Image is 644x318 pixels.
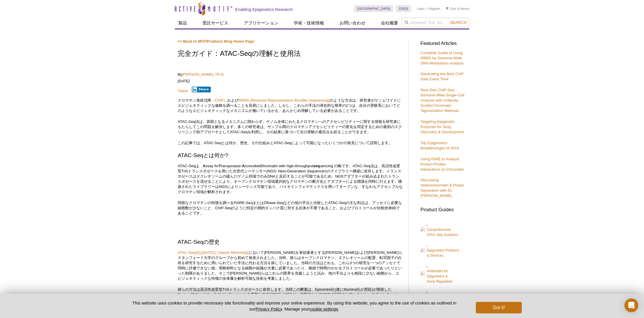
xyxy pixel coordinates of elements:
p: 彼らの方法は高活性改変型Tn5トランスポゼースに依存します。当時この酵素は、Epicentre社(後にIllumina社が買収)が開発したNextera法のように、タグメンテーションを基盤とする... [178,287,403,313]
p: By [178,72,403,77]
img: Rec_prots_140604_cover_web_70x200 [427,292,427,293]
p: 同様なクロマチンの特徴を調べるFAIRE-SeqまたはDNase-Seqなどの他の手法と比較したATAC-Seqの主な利点は、アッセイに必要な細胞数が少ないこと、ChIP-Seqのように特定の標... [178,200,403,216]
a: （ChIP） [211,98,227,102]
a: 製品 [175,18,190,28]
a: 受託サービス [199,18,232,28]
a: << Back to MOTIFvations Blog Home Page [178,39,254,43]
img: Your Cart [446,7,448,10]
em: Nature Methods [218,250,246,255]
a: Recombinant Proteinsfor Epigenetics [420,289,461,305]
p: This website uses cookies to provide necessary site functionality and improve your online experie... [122,300,466,312]
img: Comprehensive ATAC-Seq Solutions [427,225,427,226]
button: cookie settings [310,306,338,311]
a: Generating the Best ChIP Data Every Time [420,72,463,81]
strong: C [260,164,263,168]
a: ATAC-Seq法は[DATE]にNature Methods誌 [178,250,249,255]
span: Antibodies for Epigenetics & Gene Regulation [427,269,453,283]
a: Register [428,7,440,11]
p: クロマチン免疫沈降 および のような方法は、研究者がゲノムワイドにエピジェネティックな修飾を調べることを容易にしました。しかし、これらの手法の潜在的な限界の1つは、自分の実験系においてどのような... [178,98,403,113]
a: [GEOGRAPHIC_DATA] [354,5,393,12]
strong: A [242,164,245,168]
strong: A [203,164,206,168]
a: 会社概要 [377,18,402,28]
h2: Enabling Epigenetics Research [235,7,293,12]
img: Epi_brochure_140604_cover_web_70x200 [427,246,427,246]
h3: Featured Articles [420,41,466,46]
a: Discussing Heterochromatin & Phase Separation with Dr. [PERSON_NAME] [420,178,464,198]
a: アプリケーション [240,18,282,28]
a: Cart [446,7,456,11]
button: Share [192,87,211,92]
a: 学術・技術情報 [290,18,327,28]
a: お問い合わせ [336,18,369,28]
span: Comprehensive ATAC-Seq Solutions [427,228,458,237]
p: ATAC-Seqは、 ssay for ransposase- ccessible hromatin with high-throughput uencing の略です。ATAC-Seq法は、高... [178,163,403,195]
button: Search [448,20,468,25]
h2: ATAC-Seqの歴史 [178,238,403,246]
a: Complete Guide to Using RRBS for Genome-Wide DNA Methylation Analysis [420,51,463,65]
a: 日本語 [396,5,411,12]
a: Tweet [178,89,188,93]
li: | [426,5,427,12]
h2: ATAC-Seqとは何か? [178,151,403,159]
a: Using RIME to Analyze Protein-Protein Interactions on Chromatin [420,157,464,172]
h1: 完全ガイド：ATAC-Seqの理解と使用法 [178,50,403,58]
a: Top Epigenetics Breakthroughs of 2018 [420,141,459,150]
a: [PERSON_NAME], Ph.D. [182,72,225,77]
span: Search [450,20,467,25]
strong: seq [313,164,320,168]
p: ATAC-Seq法は、原因となるメカニズムに関わらず、ゲノム全体にわたるクロマチンへのアクセシビリティーに関する情報を研究者にもたらしてこの問題を解決します。多くの研究者は、サンプル間のクロマチ... [178,119,403,135]
p: において[PERSON_NAME]を筆頭著者とする[PERSON_NAME]および[PERSON_NAME]らスタンフォード大学のグループから初めて発表されました。当時、彼らはオープンクロマチン... [178,250,403,281]
a: Login [417,7,425,11]
a: ComprehensiveATAC-Seq Solutions [420,221,458,238]
em: [DATE] [178,79,190,83]
a: RRBS (Reduced Representation Bisulfite Sequencing) [238,98,330,102]
a: Privacy Policy [256,306,282,311]
span: Epigenetics Products & Services [427,248,459,258]
p: この記事では、ATAC-Seqとは何か、歴史、その仕組みとATAC-Seqによって可能になったいくつかの発見について説明します。 [178,140,403,146]
button: Got it! [476,302,522,313]
a: Next-Gen ChIP-Seq: Genome-Wide Single-Cell Analysis with Antibody-Guided Chromatin Tagmentation M... [420,88,464,113]
a: Antibodies forEpigenetics &Gene Regulation [420,263,453,285]
strong: T [219,164,221,168]
li: (0 items) [446,5,469,12]
img: Abs_epi_2015_cover_web_70x200 [427,266,427,267]
input: Keyword, Cat. No. [402,18,469,27]
a: Epigenetics Products& Services [420,242,459,259]
a: Targeting Epigenetic Enzymes for Drug Discovery & Development [420,119,464,134]
div: Open Intercom Messenger [624,298,638,312]
h3: Product Guides [420,204,466,212]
